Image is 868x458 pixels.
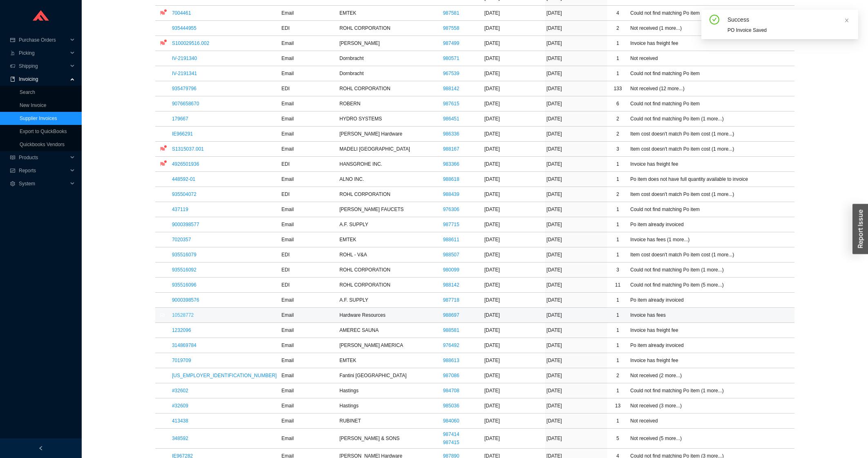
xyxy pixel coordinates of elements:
[280,353,338,368] td: Email
[443,145,459,153] a: 988167
[607,278,629,293] td: 11
[443,39,459,47] a: 987499
[483,81,545,96] td: [DATE]
[157,173,168,185] button: flag
[338,187,441,202] td: ROHL CORPORATION
[629,6,794,21] td: Could not find matching Po item (1 more...)
[338,262,441,278] td: ROHL CORPORATION
[629,323,794,338] td: Invoice has freight fee
[280,36,338,51] td: Email
[157,388,168,393] span: flag
[172,342,196,348] a: 314869784
[280,338,338,353] td: Email
[545,157,607,172] td: [DATE]
[629,308,794,323] td: Invoice has fees
[157,53,168,64] button: flag
[172,267,196,273] a: 935516092
[172,40,209,46] a: S100029516.002
[338,232,441,247] td: EMTEK
[545,142,607,157] td: [DATE]
[443,24,459,32] a: 987558
[545,81,607,96] td: [DATE]
[483,293,545,308] td: [DATE]
[629,338,794,353] td: Po item already invoiced
[483,247,545,262] td: [DATE]
[483,36,545,51] td: [DATE]
[19,151,68,164] span: Products
[157,415,168,427] button: flag
[157,237,168,242] span: flag
[443,220,459,229] a: 987715
[280,111,338,127] td: Email
[19,73,68,86] span: Invoicing
[157,71,168,76] span: flag
[629,66,794,81] td: Could not find matching Po item
[483,111,545,127] td: [DATE]
[20,116,57,121] a: Supplier Invoices
[157,219,168,230] button: flag
[172,71,197,76] a: IV-2191341
[338,353,441,368] td: EMTEK
[483,368,545,383] td: [DATE]
[629,278,794,293] td: Could not find matching Po item (5 more...)
[545,172,607,187] td: [DATE]
[545,21,607,36] td: [DATE]
[483,21,545,36] td: [DATE]
[545,368,607,383] td: [DATE]
[157,56,168,61] span: flag
[157,86,168,91] span: flag
[607,172,629,187] td: 1
[172,252,196,258] a: 935516079
[545,127,607,142] td: [DATE]
[157,11,168,16] span: flag
[157,433,168,444] button: flag
[19,60,68,73] span: Shipping
[483,142,545,157] td: [DATE]
[157,294,168,306] button: flag
[20,89,35,95] a: Search
[545,202,607,217] td: [DATE]
[157,340,168,351] button: flag
[280,293,338,308] td: Email
[172,25,196,31] a: 935444955
[338,66,441,81] td: Dornbracht
[157,222,168,227] span: flag
[157,279,168,291] button: flag
[172,207,188,212] a: 437119
[607,308,629,323] td: 1
[338,21,441,36] td: ROHL CORPORATION
[607,142,629,157] td: 3
[157,98,168,109] button: flag
[545,323,607,338] td: [DATE]
[629,353,794,368] td: Invoice has freight fee
[157,370,168,381] button: flag
[629,127,794,142] td: Item cost doesn't match Po item cost (1 more...)
[443,69,459,78] a: 967539
[20,129,67,134] a: Export to QuickBooks
[545,338,607,353] td: [DATE]
[172,436,188,441] a: 348592
[280,51,338,66] td: Email
[338,217,441,232] td: A.F. SUPPLY
[545,232,607,247] td: [DATE]
[172,222,199,227] a: 9000398577
[19,33,68,47] span: Purchase Orders
[443,341,459,349] a: 976492
[172,297,199,303] a: 9000398576
[629,51,794,66] td: Not received
[443,100,459,108] a: 987615
[157,249,168,260] button: flag
[629,217,794,232] td: Po item already invoiced
[338,6,441,21] td: EMTEK
[280,368,338,383] td: Email
[157,436,168,441] span: flag
[10,181,16,186] span: setting
[338,142,441,157] td: MADELI [GEOGRAPHIC_DATA]
[172,282,196,288] a: 935516096
[338,338,441,353] td: [PERSON_NAME] AMERICA
[20,142,65,147] a: Quickbooks Vendors
[483,157,545,172] td: [DATE]
[483,187,545,202] td: [DATE]
[545,308,607,323] td: [DATE]
[607,368,629,383] td: 2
